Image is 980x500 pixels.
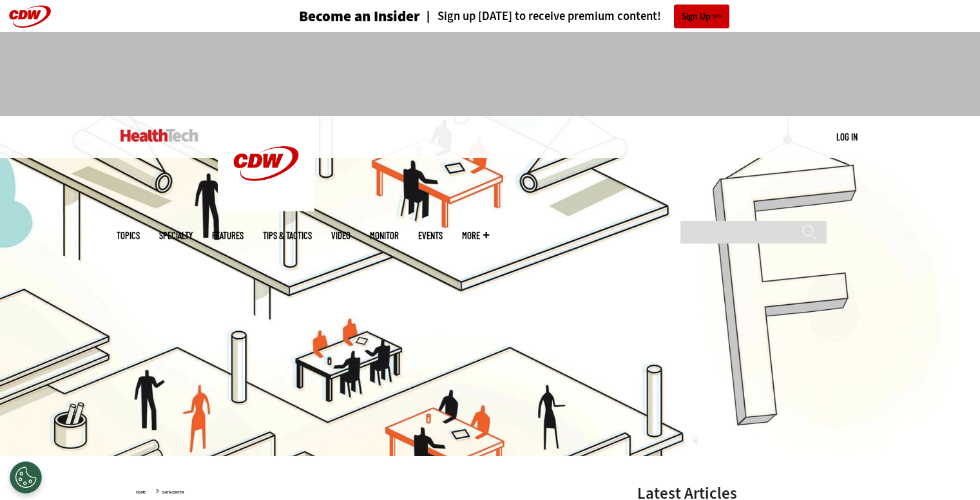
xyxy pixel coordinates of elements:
[420,10,661,23] a: Sign up [DATE] to receive premium content!
[836,131,858,142] a: Log in
[836,130,858,144] div: User menu
[136,485,604,495] div: »
[218,201,314,215] a: CDW
[159,231,193,240] span: Specialty
[212,231,244,240] a: Features
[251,9,420,24] a: Become an Insider
[136,490,146,495] a: Home
[162,490,184,495] a: Data Center
[263,231,312,240] a: Tips & Tactics
[370,231,399,240] a: MonITor
[331,231,351,240] a: Video
[120,129,198,142] img: Home
[299,9,420,24] h3: Become an Insider
[462,231,489,240] span: More
[256,45,725,103] iframe: advertisement
[10,461,42,494] button: Open Preferences
[418,231,443,240] a: Events
[674,5,729,28] a: Sign Up
[10,461,42,494] div: Cookies Settings
[218,116,314,211] img: Home
[117,231,140,240] span: Topics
